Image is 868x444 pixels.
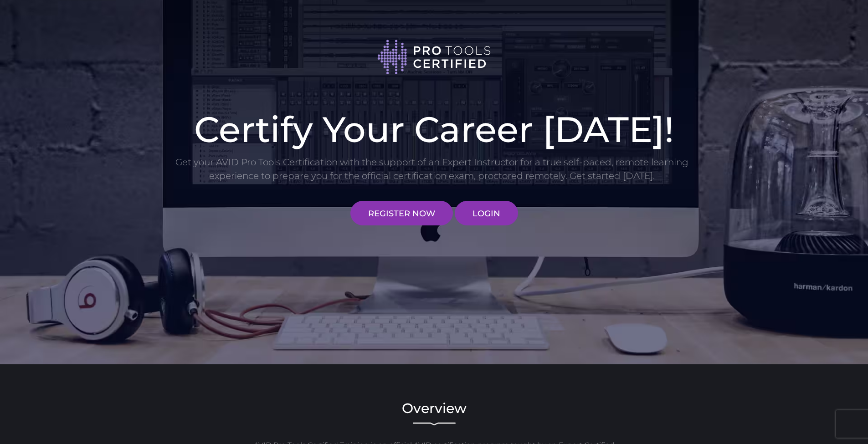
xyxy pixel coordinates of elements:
[175,155,689,183] p: Get your AVID Pro Tools Certification with the support of an Expert Instructor for a true self-pa...
[175,112,694,147] h1: Certify Your Career [DATE]!
[413,422,456,426] img: decorative line
[455,201,518,225] a: LOGIN
[377,39,491,76] img: Pro Tools Certified logo
[350,201,453,225] a: REGISTER NOW
[175,402,694,415] h2: Overview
